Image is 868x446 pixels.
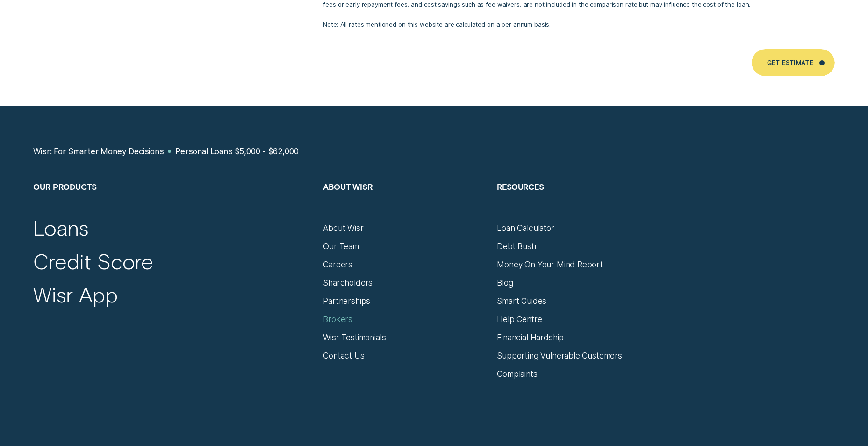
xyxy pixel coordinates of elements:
h2: Our Products [33,182,313,223]
a: Personal Loans $5,000 - $62,000 [175,146,299,157]
a: Partnerships [323,296,370,306]
a: About Wisr [323,223,363,233]
a: Brokers [323,314,352,324]
a: Loans [33,214,88,240]
p: Note: All rates mentioned on this website are calculated on a per annum basis. [323,20,834,30]
a: Loan Calculator [497,223,554,233]
a: Financial Hardship [497,332,564,343]
a: Wisr Testimonials [323,332,386,343]
h2: About Wisr [323,182,487,223]
a: Our Team [323,241,359,252]
a: Wisr App [33,281,117,307]
h2: Resources [497,182,660,223]
a: Contact Us [323,351,364,361]
a: Smart Guides [497,296,546,306]
a: Blog [497,278,513,288]
a: Money On Your Mind Report [497,259,603,270]
a: Get Estimate [752,49,834,76]
a: Complaints [497,369,537,379]
a: Shareholders [323,278,373,288]
a: Careers [323,259,352,270]
a: Supporting Vulnerable Customers [497,351,622,361]
a: Wisr: For Smarter Money Decisions [33,146,164,157]
a: Debt Bustr [497,241,537,252]
a: Credit Score [33,248,153,274]
a: Help Centre [497,314,542,324]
